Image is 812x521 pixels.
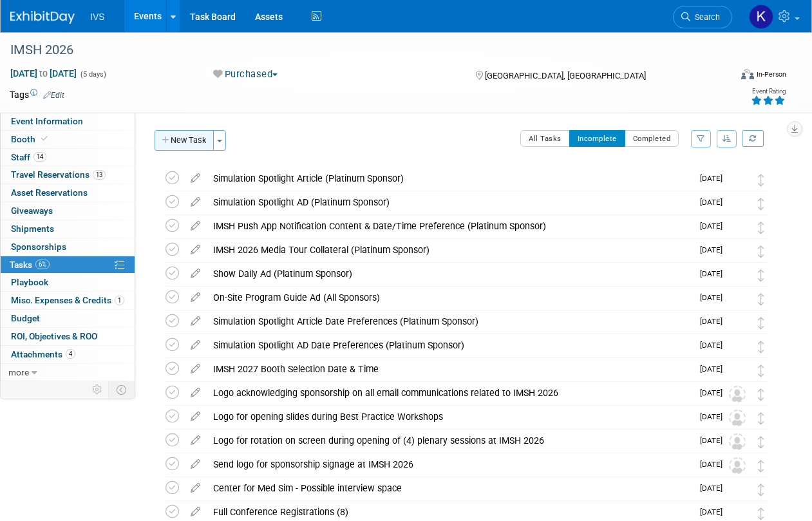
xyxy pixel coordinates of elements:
[11,313,40,323] span: Budget
[1,256,135,274] a: Tasks6%
[700,222,729,231] span: [DATE]
[758,317,764,329] i: Move task
[184,339,207,351] a: edit
[1,184,135,202] a: Asset Reservations
[184,268,207,279] a: edit
[10,11,75,24] img: ExhibitDay
[184,292,207,303] a: edit
[41,135,48,142] i: Booth reservation complete
[1,202,135,220] a: Giveaways
[1,220,135,238] a: Shipments
[700,436,729,445] span: [DATE]
[207,406,692,428] div: Logo for opening slides during Best Practice Workshops
[184,411,207,422] a: edit
[207,191,692,213] div: Simulation Spotlight AD (Platinum Sponsor)
[207,167,692,189] div: Simulation Spotlight Article (Platinum Sponsor)
[155,130,214,151] button: New Task
[6,39,720,62] div: IMSH 2026
[207,263,692,285] div: Show Daily Ad (Platinum Sponsor)
[37,68,50,79] span: to
[758,174,764,186] i: Move task
[751,88,786,95] div: Event Rating
[115,296,124,305] span: 1
[11,242,66,252] span: Sponsorships
[700,388,729,397] span: [DATE]
[520,130,570,147] button: All Tasks
[729,457,746,474] img: Unassigned
[11,277,48,287] span: Playbook
[1,238,135,256] a: Sponsorships
[758,198,764,210] i: Move task
[758,388,764,401] i: Move task
[758,484,764,496] i: Move task
[485,71,646,81] span: [GEOGRAPHIC_DATA], [GEOGRAPHIC_DATA]
[11,331,97,341] span: ROI, Objectives & ROO
[700,412,729,421] span: [DATE]
[184,506,207,518] a: edit
[207,334,692,356] div: Simulation Spotlight AD Date Preferences (Platinum Sponsor)
[1,310,135,327] a: Budget
[758,365,764,377] i: Move task
[742,130,764,147] a: Refresh
[729,338,746,355] img: Carrie Rhoads
[79,70,106,79] span: (5 days)
[1,113,135,130] a: Event Information
[184,316,207,327] a: edit
[184,244,207,256] a: edit
[729,290,746,307] img: Carrie Rhoads
[86,381,109,398] td: Personalize Event Tab Strip
[207,382,692,404] div: Logo acknowledging sponsorship on all email communications related to IMSH 2026
[11,295,124,305] span: Misc. Expenses & Credits
[184,363,207,375] a: edit
[11,205,53,216] span: Giveaways
[700,317,729,326] span: [DATE]
[700,245,729,254] span: [DATE]
[11,134,50,144] span: Booth
[729,433,746,450] img: Unassigned
[184,435,207,446] a: edit
[11,152,46,162] span: Staff
[11,187,88,198] span: Asset Reservations
[90,12,105,22] span: IVS
[700,269,729,278] span: [DATE]
[758,412,764,424] i: Move task
[758,507,764,520] i: Move task
[758,222,764,234] i: Move task
[207,239,692,261] div: IMSH 2026 Media Tour Collateral (Platinum Sponsor)
[700,484,729,493] span: [DATE]
[33,152,46,162] span: 14
[10,68,77,79] span: [DATE] [DATE]
[729,219,746,236] img: Carrie Rhoads
[758,341,764,353] i: Move task
[11,116,83,126] span: Event Information
[700,198,729,207] span: [DATE]
[1,131,135,148] a: Booth
[184,196,207,208] a: edit
[207,287,692,308] div: On-Site Program Guide Ad (All Sponsors)
[1,274,135,291] a: Playbook
[729,481,746,498] img: Kyle Shelstad
[184,387,207,399] a: edit
[11,169,106,180] span: Travel Reservations
[673,67,786,86] div: Event Format
[11,349,75,359] span: Attachments
[207,477,692,499] div: Center for Med Sim - Possible interview space
[184,482,207,494] a: edit
[184,220,207,232] a: edit
[8,367,29,377] span: more
[1,166,135,184] a: Travel Reservations13
[66,349,75,359] span: 4
[11,223,54,234] span: Shipments
[43,91,64,100] a: Edit
[756,70,786,79] div: In-Person
[700,507,729,516] span: [DATE]
[207,453,692,475] div: Send logo for sponsorship signage at IMSH 2026
[741,69,754,79] img: Format-Inperson.png
[1,328,135,345] a: ROI, Objectives & ROO
[184,459,207,470] a: edit
[207,430,692,451] div: Logo for rotation on screen during opening of (4) plenary sessions at IMSH 2026
[1,346,135,363] a: Attachments4
[700,365,729,374] span: [DATE]
[758,245,764,258] i: Move task
[1,292,135,309] a: Misc. Expenses & Credits1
